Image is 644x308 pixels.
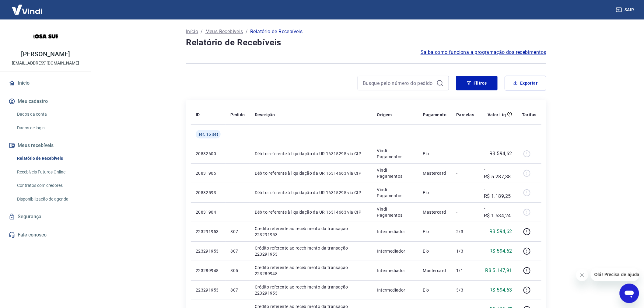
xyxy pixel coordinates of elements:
[33,24,58,49] img: 16e1a5e7-b5b5-495a-85e7-9a59aa5c8c71.jpeg
[490,228,513,235] p: R$ 594,62
[423,151,447,157] p: Elo
[620,284,639,303] iframe: Botão para abrir a janela de mensagens
[196,248,221,254] p: 223291953
[423,268,447,274] p: Mastercard
[4,4,51,9] span: Olá! Precisa de ajuda?
[196,268,221,274] p: 223289948
[250,28,303,35] p: Relatório de Recebíveis
[591,268,639,281] iframe: Mensagem da empresa
[15,193,84,205] a: Disponibilização de agenda
[456,112,474,118] p: Parcelas
[522,112,537,118] p: Tarifas
[456,248,474,254] p: 1/3
[230,287,245,293] p: 807
[363,79,434,88] input: Busque pelo número do pedido
[255,209,367,215] p: Débito referente à liquidação da UR 16314663 via CIP
[456,268,474,274] p: 1/1
[12,60,79,66] p: [EMAIL_ADDRESS][DOMAIN_NAME]
[255,264,367,277] p: Crédito referente ao recebimento da transação 223289948
[205,28,243,35] a: Meus Recebíveis
[196,229,221,235] p: 223291953
[484,185,513,200] p: -R$ 1.189,25
[456,76,498,90] button: Filtros
[484,205,513,219] p: -R$ 1.534,24
[186,37,546,49] h4: Relatório de Recebíveis
[377,112,392,118] p: Origem
[196,112,200,118] p: ID
[456,287,474,293] p: 3/3
[196,190,221,196] p: 20832593
[377,248,413,254] p: Intermediador
[21,51,70,58] p: [PERSON_NAME]
[201,28,203,35] p: /
[7,139,84,152] button: Meus recebíveis
[15,122,84,134] a: Dados de login
[255,151,367,157] p: Débito referente à liquidação da UR 16315295 via CIP
[15,166,84,178] a: Recebíveis Futuros Online
[615,4,637,16] button: Sair
[196,151,221,157] p: 20832600
[7,210,84,223] a: Segurança
[423,170,447,176] p: Mastercard
[456,151,474,157] p: -
[15,108,84,121] a: Dados da conta
[255,190,367,196] p: Débito referente à liquidação da UR 16315295 via CIP
[576,269,588,281] iframe: Fechar mensagem
[230,229,245,235] p: 807
[230,248,245,254] p: 807
[230,112,245,118] p: Pedido
[423,190,447,196] p: Elo
[456,190,474,196] p: -
[377,187,413,199] p: Vindi Pagamentos
[423,112,447,118] p: Pagamento
[490,286,513,294] p: R$ 594,63
[7,228,84,242] a: Fale conosco
[377,229,413,235] p: Intermediador
[7,0,47,19] img: Vindi
[196,287,221,293] p: 223291953
[255,170,367,176] p: Débito referente à liquidação da UR 16314663 via CIP
[255,226,367,238] p: Crédito referente ao recebimento da transação 223291953
[377,167,413,179] p: Vindi Pagamentos
[196,170,221,176] p: 20831905
[490,247,513,255] p: R$ 594,62
[246,28,248,35] p: /
[456,170,474,176] p: -
[488,112,507,118] p: Valor Líq.
[186,28,198,35] a: Início
[377,287,413,293] p: Intermediador
[198,131,218,137] span: Ter, 16 set
[255,284,367,296] p: Crédito referente ao recebimento da transação 223291953
[488,150,512,157] p: -R$ 594,62
[377,268,413,274] p: Intermediador
[505,76,546,90] button: Exportar
[423,229,447,235] p: Elo
[423,248,447,254] p: Elo
[456,209,474,215] p: -
[484,166,513,180] p: -R$ 5.287,38
[423,287,447,293] p: Elo
[15,179,84,192] a: Contratos com credores
[485,267,512,274] p: R$ 5.147,91
[196,209,221,215] p: 20831904
[377,148,413,160] p: Vindi Pagamentos
[255,112,275,118] p: Descrição
[456,229,474,235] p: 2/3
[377,206,413,218] p: Vindi Pagamentos
[423,209,447,215] p: Mastercard
[7,95,84,108] button: Meu cadastro
[421,49,546,56] a: Saiba como funciona a programação dos recebimentos
[7,76,84,90] a: Início
[15,152,84,165] a: Relatório de Recebíveis
[230,268,245,274] p: 805
[255,245,367,257] p: Crédito referente ao recebimento da transação 223291953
